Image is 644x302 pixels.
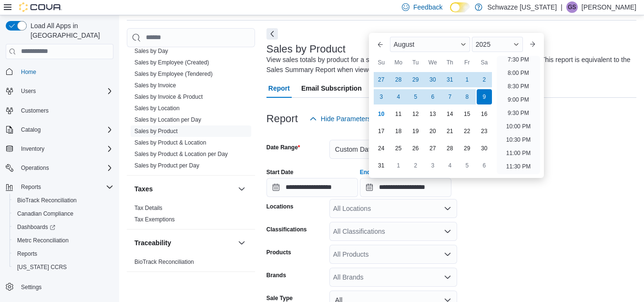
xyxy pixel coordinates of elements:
span: Sales by Product & Location [134,139,206,146]
span: Canadian Compliance [17,210,73,218]
span: Washington CCRS [13,261,113,273]
span: BioTrack Reconciliation [134,258,194,266]
button: Catalog [2,123,117,136]
div: day-10 [374,106,389,122]
button: Previous Month [373,37,388,52]
span: August [394,41,415,48]
li: 9:30 PM [504,107,533,119]
a: Customers [17,105,52,116]
span: Sales by Location per Day [134,116,201,124]
button: Inventory [17,143,48,155]
div: day-23 [477,124,492,139]
a: Dashboards [13,221,59,233]
button: Open list of options [444,205,451,212]
h3: Sales by Product [266,43,346,55]
span: Inventory [17,143,113,155]
div: day-30 [477,141,492,156]
span: [US_STATE] CCRS [17,263,67,271]
a: [US_STATE] CCRS [13,261,71,273]
label: Classifications [266,226,307,233]
h3: Report [266,113,298,125]
li: 8:30 PM [504,81,533,92]
button: Users [2,84,117,98]
label: Brands [266,271,286,279]
p: [PERSON_NAME] [582,1,636,13]
a: BioTrack Reconciliation [134,259,194,265]
div: day-4 [391,89,406,104]
span: Sales by Location [134,104,180,112]
span: Sales by Employee (Created) [134,59,209,66]
div: View sales totals by product for a specified date range. Details include tax types per product. T... [266,55,632,75]
div: We [425,55,440,70]
div: day-11 [391,106,406,122]
a: Sales by Employee (Tendered) [134,71,213,77]
div: Traceability [127,256,255,271]
li: 11:00 PM [502,147,534,159]
li: 10:00 PM [502,121,534,132]
img: Cova [19,2,62,12]
a: Metrc Reconciliation [13,235,72,246]
button: Metrc Reconciliation [10,234,117,247]
span: Customers [17,104,113,116]
div: Button. Open the year selector. 2025 is currently selected. [472,37,523,52]
span: Sales by Product & Location per Day [134,150,228,158]
span: Settings [17,281,113,292]
button: Open list of options [444,250,451,258]
div: day-31 [442,72,458,87]
div: day-18 [391,124,406,139]
div: day-31 [374,158,389,173]
button: Catalog [17,124,44,135]
div: day-28 [442,141,458,156]
span: Dark Mode [450,12,450,13]
button: Custom Date [329,140,457,159]
button: Reports [10,247,117,260]
label: End Date [360,168,385,176]
li: 7:30 PM [504,54,533,65]
label: Products [266,249,291,256]
button: Hide Parameters [306,109,375,128]
div: day-14 [442,106,458,122]
button: Next [266,28,278,40]
button: Inventory [2,142,117,156]
button: Canadian Compliance [10,207,117,220]
span: Sales by Product per Day [134,162,199,169]
span: Metrc Reconciliation [13,235,113,246]
div: Sa [477,55,492,70]
a: Sales by Invoice [134,82,176,89]
a: Tax Exemptions [134,216,175,223]
div: day-12 [408,106,423,122]
div: day-15 [460,106,475,122]
div: Tu [408,55,423,70]
span: Users [17,85,113,97]
button: Customers [2,104,117,117]
span: Catalog [21,126,41,134]
span: Home [17,66,113,78]
div: day-3 [425,158,440,173]
span: Report [268,79,290,98]
span: Canadian Compliance [13,208,113,219]
button: Reports [2,180,117,194]
input: Dark Mode [450,2,470,12]
button: Taxes [236,183,247,195]
label: Sale Type [266,294,293,302]
div: day-4 [442,158,458,173]
span: Sales by Day [134,47,168,55]
span: Sales by Invoice & Product [134,93,203,101]
span: Sales by Product [134,127,178,135]
button: Traceability [134,238,234,248]
span: Customers [21,107,49,115]
ul: Time [497,56,540,174]
span: Tax Exemptions [134,216,175,223]
div: day-5 [460,158,475,173]
button: Traceability [236,237,247,249]
button: BioTrack Reconciliation [10,194,117,207]
div: day-21 [442,124,458,139]
div: day-2 [408,158,423,173]
p: | [561,1,562,13]
button: Open list of options [444,228,451,235]
div: day-1 [391,158,406,173]
div: day-28 [391,72,406,87]
span: Settings [21,283,41,291]
span: Load All Apps in [GEOGRAPHIC_DATA] [27,21,113,40]
li: 11:30 PM [502,161,534,172]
